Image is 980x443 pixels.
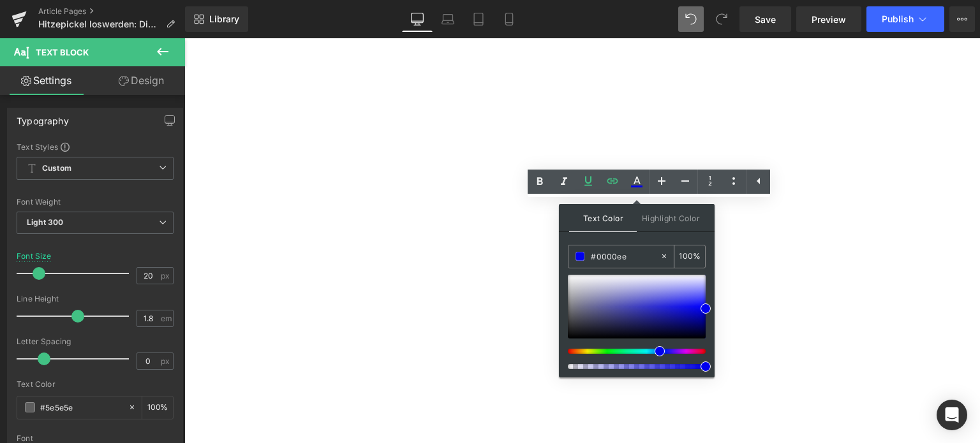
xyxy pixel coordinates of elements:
span: Preview [812,13,846,26]
div: Font Weight [17,198,174,207]
span: Highlight Color [637,204,704,231]
div: Typography [17,108,69,126]
b: Custom [42,163,71,174]
span: px [161,357,172,365]
input: Color [591,249,660,263]
a: Tablet [463,6,494,32]
button: Undo [678,6,704,32]
div: Font [17,434,174,443]
button: Publish [866,6,944,32]
a: New Library [185,6,248,32]
input: Color [40,400,122,414]
a: Mobile [494,6,524,32]
a: Design [95,66,188,95]
span: Library [209,13,239,25]
div: Line Height [17,294,174,303]
span: Hitzepickel loswerden: Die besten Tipps für den [PERSON_NAME] [38,19,161,29]
span: em [161,314,172,323]
span: px [161,272,172,280]
a: Article Pages [38,6,185,17]
div: Open Intercom Messenger [937,400,967,430]
div: Text Color [17,380,174,389]
div: % [674,245,705,268]
span: Save [755,13,776,26]
div: Letter Spacing [17,337,174,346]
div: % [142,396,173,419]
button: More [949,6,975,32]
button: Redo [709,6,734,32]
b: Light 300 [27,217,63,227]
a: Preview [796,6,861,32]
div: Font Size [17,252,52,261]
span: Text Block [36,47,89,57]
div: Text Styles [17,142,174,152]
a: Desktop [402,6,433,32]
span: Text Color [569,204,637,232]
a: Laptop [433,6,463,32]
span: Publish [882,14,914,24]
